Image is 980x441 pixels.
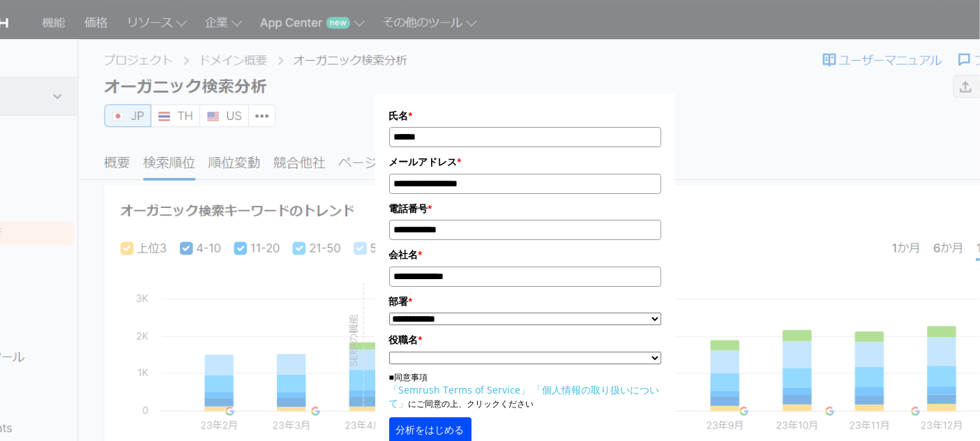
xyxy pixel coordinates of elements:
label: 部署 [389,294,661,309]
a: 「個人情報の取り扱いについて」 [389,383,660,410]
label: メールアドレス [389,154,661,170]
label: 会社名 [389,247,661,262]
label: 電話番号 [389,201,661,216]
label: 氏名 [389,108,661,124]
p: ■同意事項 にご同意の上、クリックください [389,371,661,410]
a: 「Semrush Terms of Service」 [389,383,531,396]
label: 役職名 [389,332,661,347]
